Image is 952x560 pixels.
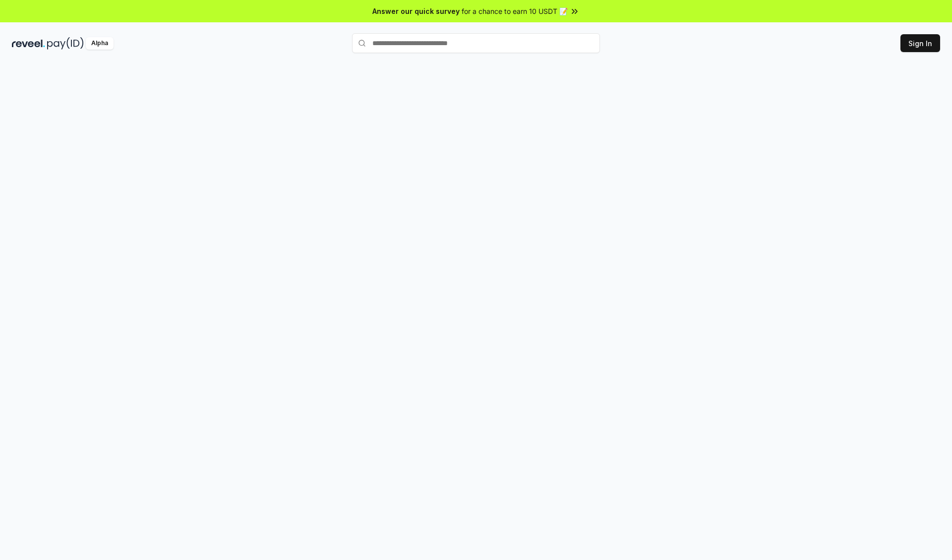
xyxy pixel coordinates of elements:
img: reveel_dark [12,37,45,50]
button: Sign In [900,34,940,52]
div: Alpha [86,37,114,50]
span: Answer our quick survey [372,6,460,16]
img: pay_id [47,37,84,50]
span: for a chance to earn 10 USDT 📝 [462,6,568,16]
